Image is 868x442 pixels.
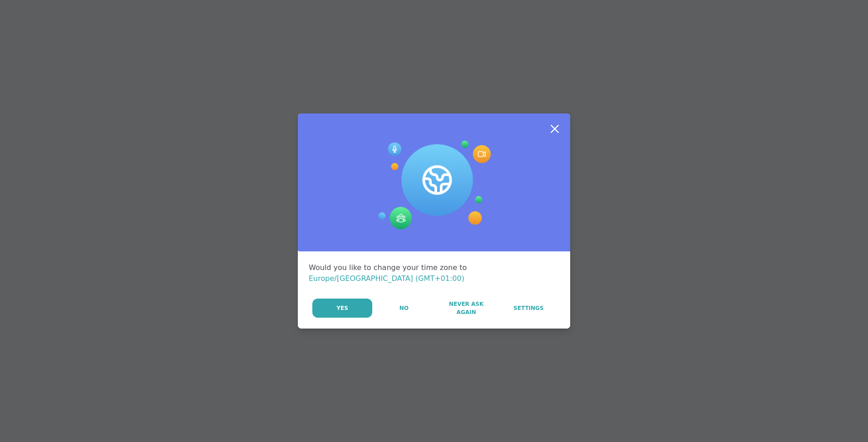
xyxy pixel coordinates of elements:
[435,299,497,318] button: Never Ask Again
[440,300,492,316] span: Never Ask Again
[309,274,464,283] span: Europe/[GEOGRAPHIC_DATA] (GMT+01:00)
[336,304,348,312] span: Yes
[309,262,559,284] div: Would you like to change your time zone to
[513,304,544,312] span: Settings
[377,141,491,230] img: Session Experience
[399,304,409,312] span: No
[312,299,372,318] button: Yes
[373,299,434,318] button: No
[498,299,559,318] a: Settings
